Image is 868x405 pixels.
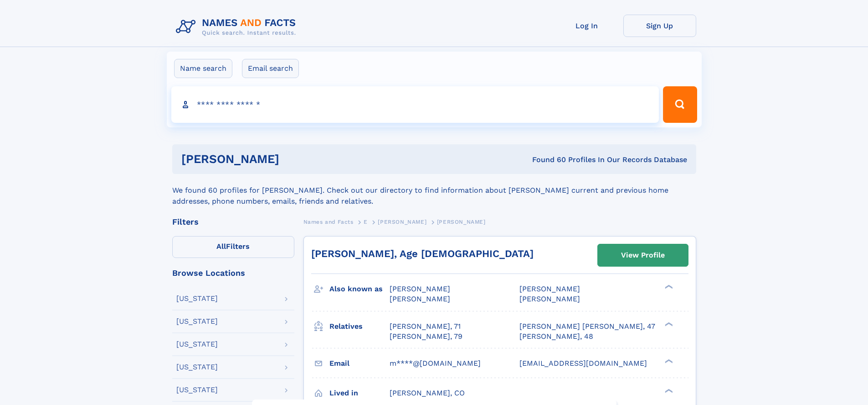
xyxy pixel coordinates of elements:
label: Email search [242,59,299,78]
div: [US_STATE] [176,363,218,371]
div: ❯ [663,284,673,290]
a: Log In [550,15,623,37]
span: [PERSON_NAME], CO [390,389,465,397]
a: Names and Facts [303,216,354,227]
div: ❯ [663,388,673,394]
div: [US_STATE] [176,386,218,394]
a: [PERSON_NAME] [378,216,426,227]
h3: Also known as [329,281,390,297]
div: Found 60 Profiles In Our Records Database [406,155,687,165]
span: [PERSON_NAME] [519,295,580,303]
span: [EMAIL_ADDRESS][DOMAIN_NAME] [519,359,647,368]
a: Sign Up [623,15,696,37]
div: Filters [172,218,294,226]
div: Browse Locations [172,269,294,277]
h3: Relatives [329,319,390,334]
h3: Email [329,356,390,371]
div: [US_STATE] [176,295,218,302]
h3: Lived in [329,385,390,401]
button: Search Button [663,86,697,123]
span: [PERSON_NAME] [378,219,426,225]
span: [PERSON_NAME] [390,284,450,293]
a: [PERSON_NAME], 79 [390,331,462,342]
label: Name search [174,59,232,78]
a: [PERSON_NAME], 48 [519,331,593,342]
span: All [216,242,226,251]
span: [PERSON_NAME] [519,284,580,293]
span: E [364,219,368,225]
img: Logo Names and Facts [172,15,303,39]
input: search input [171,86,659,123]
span: [PERSON_NAME] [437,219,486,225]
div: [US_STATE] [176,318,218,325]
label: Filters [172,236,294,258]
a: E [364,216,368,227]
a: [PERSON_NAME], Age [DEMOGRAPHIC_DATA] [311,248,534,259]
span: [PERSON_NAME] [390,295,450,303]
a: View Profile [598,244,688,266]
div: View Profile [621,245,665,266]
div: ❯ [663,358,673,364]
a: [PERSON_NAME] [PERSON_NAME], 47 [519,321,655,331]
a: [PERSON_NAME], 71 [390,321,461,331]
div: [US_STATE] [176,341,218,348]
h1: [PERSON_NAME] [181,153,406,165]
div: We found 60 profiles for [PERSON_NAME]. Check out our directory to find information about [PERSON... [172,174,696,207]
div: ❯ [663,321,673,327]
